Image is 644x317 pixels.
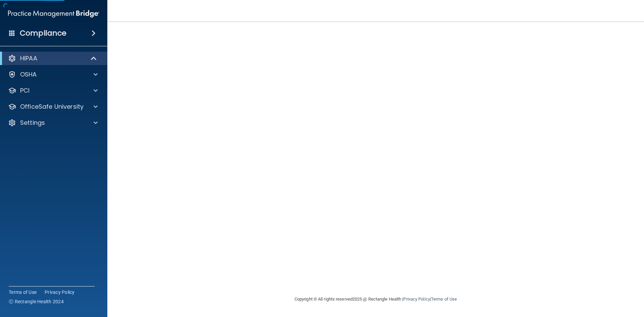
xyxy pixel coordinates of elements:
[20,119,45,127] p: Settings
[9,289,37,296] a: Terms of Use
[8,119,98,127] a: Settings
[20,70,37,78] p: OSHA
[20,29,66,38] h4: Compliance
[20,54,37,62] p: HIPAA
[431,297,457,302] a: Terms of Use
[8,103,98,111] a: OfficeSafe University
[45,289,75,296] a: Privacy Policy
[253,288,498,310] div: Copyright © All rights reserved 2025 @ Rectangle Health | |
[20,87,30,95] p: PCI
[8,54,97,62] a: HIPAA
[20,103,84,111] p: OfficeSafe University
[8,87,98,95] a: PCI
[403,297,430,302] a: Privacy Policy
[8,70,98,78] a: OSHA
[9,298,64,305] span: Ⓒ Rectangle Health 2024
[8,7,99,20] img: PMB logo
